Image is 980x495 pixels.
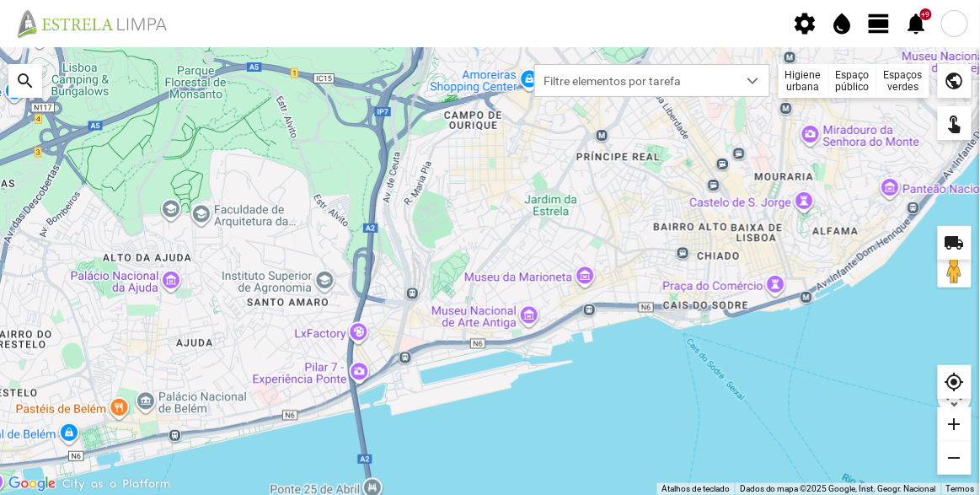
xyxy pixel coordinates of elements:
span: Filtre elementos por tarefa [535,65,737,96]
div: public [938,64,972,98]
div: Espaços verdes [877,64,929,98]
a: Termos (abre num novo separador) [946,484,975,493]
div: local_shipping [938,226,972,260]
div: remove [938,441,972,475]
div: +9 [920,8,932,20]
div: search [8,64,42,98]
div: Higiene urbana [779,64,829,98]
span: view_day [867,11,892,36]
div: Espaço público [829,64,877,98]
div: dropdown trigger [737,65,770,96]
img: Google [4,473,60,495]
a: Abrir esta área no Google Maps (abre uma nova janela) [4,473,60,495]
img: file [12,8,185,39]
span: Dados do mapa ©2025 Google, Inst. Geogr. Nacional [740,484,936,493]
button: Atalhos de teclado [661,483,730,495]
div: add [938,407,972,441]
span: water_drop [830,11,855,36]
button: Arraste o Pegman para o mapa para abrir o Street View [938,254,972,288]
div: my_location [938,365,972,399]
span: notifications [904,11,929,36]
div: touch_app [938,106,972,140]
span: settings [793,11,818,36]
